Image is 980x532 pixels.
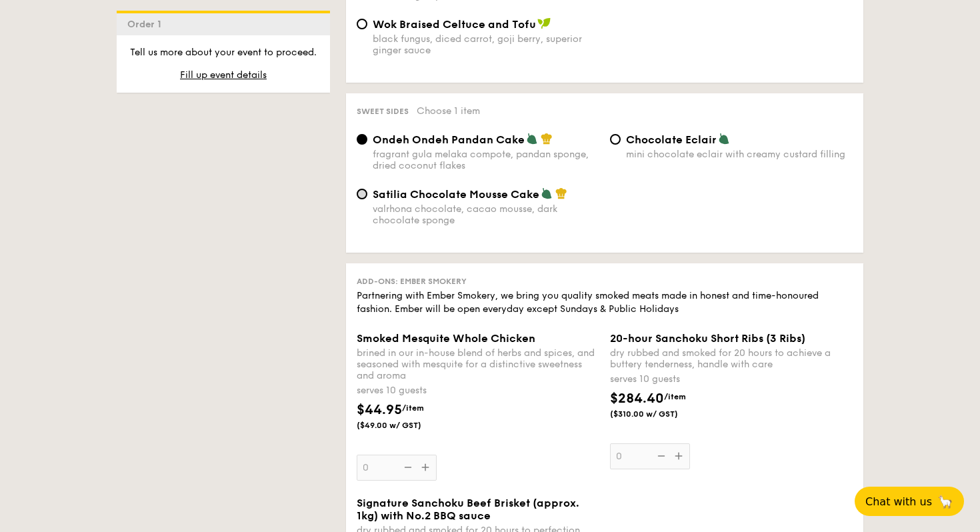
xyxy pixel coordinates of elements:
[526,133,538,145] img: icon-vegetarian.fe4039eb.svg
[664,392,686,401] span: /item
[373,149,599,171] div: fragrant gula melaka compote, pandan sponge, dried coconut flakes
[357,497,579,522] span: Signature Sanchoku Beef Brisket (approx. 1kg) with No.2 BBQ sauce
[537,17,551,29] img: icon-vegan.f8ff3823.svg
[357,134,367,145] input: Ondeh Ondeh Pandan Cakefragrant gula melaka compote, pandan sponge, dried coconut flakes
[402,403,424,413] span: /item
[855,487,964,516] button: Chat with us🦙
[373,33,599,56] div: black fungus, diced carrot, goji berry, superior ginger sauce
[541,187,553,199] img: icon-vegetarian.fe4039eb.svg
[357,277,467,286] span: Add-ons: Ember Smokery
[373,18,536,31] span: Wok Braised Celtuce and Tofu
[357,289,853,316] div: Partnering with Ember Smokery, we bring you quality smoked meats made in honest and time-honoured...
[373,203,599,226] div: valrhona chocolate, cacao mousse, dark chocolate sponge
[357,347,599,381] div: brined in our in-house blend of herbs and spices, and seasoned with mesquite for a distinctive sw...
[555,187,567,199] img: icon-chef-hat.a58ddaea.svg
[373,133,525,146] span: Ondeh Ondeh Pandan Cake
[180,69,267,81] span: Fill up event details
[718,133,730,145] img: icon-vegetarian.fe4039eb.svg
[610,332,805,345] span: 20-hour Sanchoku Short Ribs (3 Ribs)
[357,420,447,431] span: ($49.00 w/ GST)
[127,19,167,30] span: Order 1
[541,133,553,145] img: icon-chef-hat.a58ddaea.svg
[937,494,953,509] span: 🦙
[357,189,367,199] input: Satilia Chocolate Mousse Cakevalrhona chocolate, cacao mousse, dark chocolate sponge
[865,495,932,508] span: Chat with us
[610,391,664,407] span: $284.40
[626,133,717,146] span: Chocolate Eclair
[357,332,535,345] span: Smoked Mesquite Whole Chicken
[357,402,402,418] span: $44.95
[610,373,853,386] div: serves 10 guests
[357,384,599,397] div: serves 10 guests
[610,347,853,370] div: dry rubbed and smoked for 20 hours to achieve a buttery tenderness, handle with care
[610,134,621,145] input: Chocolate Eclairmini chocolate eclair with creamy custard filling
[357,19,367,29] input: Wok Braised Celtuce and Tofublack fungus, diced carrot, goji berry, superior ginger sauce
[626,149,853,160] div: mini chocolate eclair with creamy custard filling
[127,46,319,59] p: Tell us more about your event to proceed.
[357,107,409,116] span: Sweet sides
[417,105,480,117] span: Choose 1 item
[373,188,539,201] span: Satilia Chocolate Mousse Cake
[610,409,701,419] span: ($310.00 w/ GST)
